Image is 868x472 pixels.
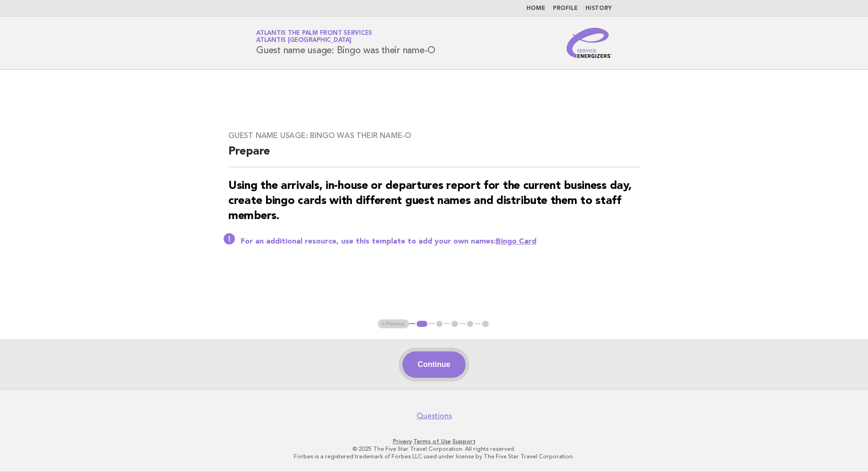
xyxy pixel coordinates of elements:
h3: Guest name usage: Bingo was their name-O [228,131,640,140]
a: Privacy [393,438,412,445]
p: Forbes is a registered trademark of Forbes LLC used under license by The Five Star Travel Corpora... [145,453,723,460]
a: Questions [417,411,452,421]
a: History [585,6,612,11]
a: Bingo Card [496,238,536,245]
h1: Guest name usage: Bingo was their name-O [256,31,435,55]
h2: Prepare [228,144,640,167]
a: Support [452,438,476,445]
p: · · [145,438,723,445]
a: Atlantis The Palm Front ServicesAtlantis [GEOGRAPHIC_DATA] [256,30,372,43]
p: © 2025 The Five Star Travel Corporation. All rights reserved. [145,445,723,453]
a: Terms of Use [413,438,451,445]
a: Home [526,6,545,11]
strong: Using the arrivals, in-house or departures report for the current business day, create bingo card... [228,180,631,222]
p: For an additional resource, use this template to add your own names: [241,237,640,246]
button: Continue [402,351,465,378]
button: 1 [415,319,429,329]
img: Service Energizers [567,28,612,58]
a: Profile [553,6,578,11]
span: Atlantis [GEOGRAPHIC_DATA] [256,38,351,44]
